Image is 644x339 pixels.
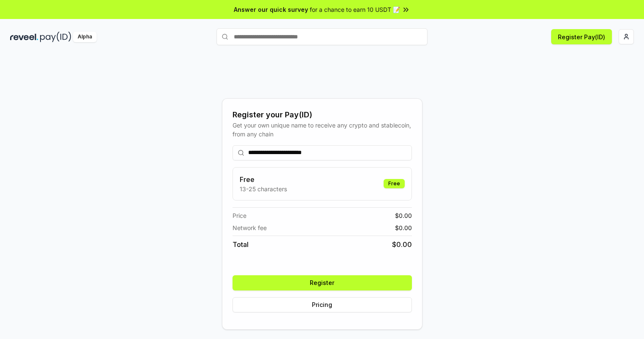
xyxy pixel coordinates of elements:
[233,121,412,138] div: Get your own unique name to receive any crypto and stablecoin, from any chain
[310,5,400,14] span: for a chance to earn 10 USDT 📝
[233,297,412,312] button: Pricing
[233,109,412,121] div: Register your Pay(ID)
[392,239,412,250] span: $ 0.00
[240,184,287,193] p: 13-25 characters
[73,32,97,42] div: Alpha
[10,32,38,42] img: reveel_dark
[233,239,249,250] span: Total
[551,29,612,44] button: Register Pay(ID)
[40,32,71,42] img: pay_id
[395,211,412,220] span: $ 0.00
[395,223,412,232] span: $ 0.00
[234,5,308,14] span: Answer our quick survey
[233,275,412,290] button: Register
[240,174,287,184] h3: Free
[233,211,246,220] span: Price
[233,223,267,232] span: Network fee
[384,179,405,188] div: Free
